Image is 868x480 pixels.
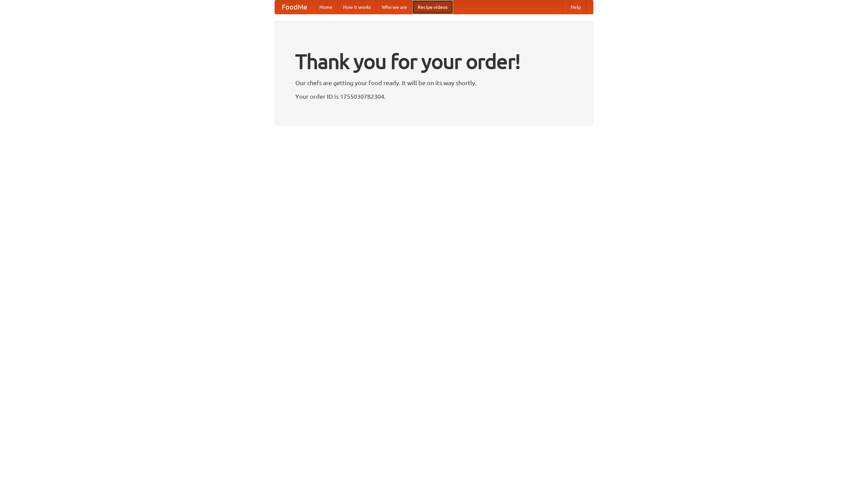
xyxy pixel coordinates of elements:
a: FoodMe [275,0,314,14]
p: Your order ID is 1755030782304. [295,91,573,101]
a: Help [565,0,586,14]
a: Recipe videos [412,0,453,14]
a: How it works [338,0,376,14]
p: Our chefs are getting your food ready. It will be on its way shortly. [295,78,573,88]
a: Home [314,0,338,14]
a: Who we are [376,0,412,14]
h1: Thank you for your order! [295,45,573,78]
